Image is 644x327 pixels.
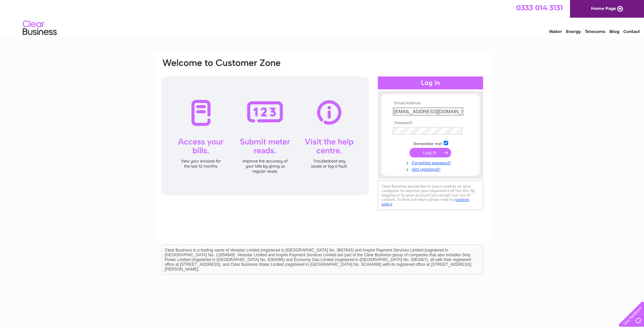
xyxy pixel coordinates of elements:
img: logo.png [22,18,57,38]
input: Submit [409,148,451,157]
th: Password: [391,121,470,125]
div: Clear Business is a trading name of Verastar Limited (registered in [GEOGRAPHIC_DATA] No. 3667643... [162,4,483,33]
a: 0333 014 3131 [516,3,563,12]
a: Blog [609,29,619,34]
div: Clear Business would like to place cookies on your computer to improve your experience of the sit... [378,180,483,210]
a: Forgotten password? [393,159,470,166]
a: Energy [566,29,581,34]
a: Water [549,29,562,34]
a: Contact [623,29,640,34]
th: Email Address: [391,101,470,106]
td: Remember me? [391,140,470,147]
a: cookies policy [382,197,469,206]
a: Telecoms [585,29,605,34]
a: Not registered? [393,166,470,172]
